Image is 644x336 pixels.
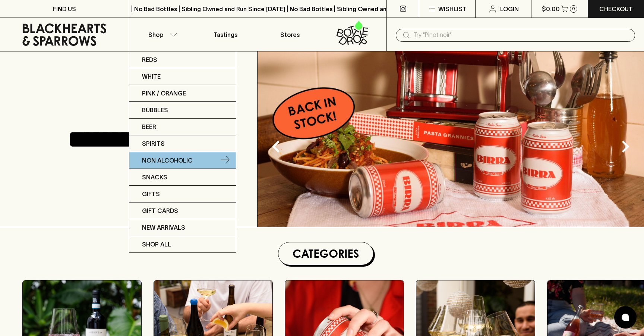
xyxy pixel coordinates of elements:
p: Reds [142,55,157,64]
p: New Arrivals [142,223,185,232]
p: Non Alcoholic [142,156,193,165]
a: White [129,68,236,85]
p: Bubbles [142,106,168,114]
a: Bubbles [129,102,236,119]
a: Beer [129,119,236,135]
a: Gifts [129,186,236,202]
p: Beer [142,122,156,131]
a: New Arrivals [129,219,236,236]
a: Pink / Orange [129,85,236,102]
p: Spirits [142,139,165,148]
p: White [142,72,161,81]
a: Non Alcoholic [129,152,236,169]
p: Pink / Orange [142,89,186,98]
p: Gift Cards [142,206,178,215]
p: Gifts [142,189,160,198]
a: Snacks [129,169,236,186]
p: Snacks [142,173,167,182]
a: Reds [129,51,236,68]
img: bubble-icon [622,314,629,321]
a: SHOP ALL [129,236,236,252]
a: Gift Cards [129,202,236,219]
p: SHOP ALL [142,240,171,249]
a: Spirits [129,135,236,152]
